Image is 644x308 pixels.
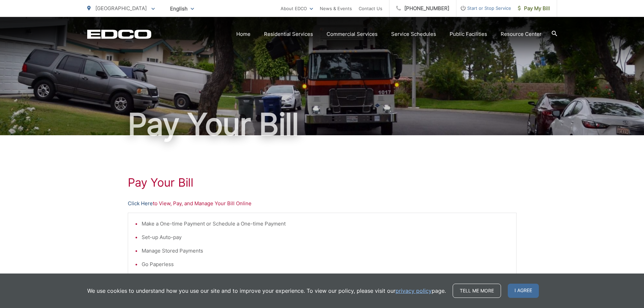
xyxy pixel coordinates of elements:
[142,260,509,268] li: Go Paperless
[128,176,517,189] h1: Pay Your Bill
[453,284,501,298] a: Tell me more
[142,220,509,228] li: Make a One-time Payment or Schedule a One-time Payment
[450,30,487,38] a: Public Facilities
[236,30,251,38] a: Home
[327,30,378,38] a: Commercial Services
[359,4,382,13] a: Contact Us
[165,3,199,15] span: English
[128,199,153,208] a: Click Here
[501,30,542,38] a: Resource Center
[142,247,509,255] li: Manage Stored Payments
[264,30,313,38] a: Residential Services
[396,287,432,295] a: privacy policy
[518,4,550,13] span: Pay My Bill
[142,233,509,241] li: Set-up Auto-pay
[87,29,151,39] a: EDCD logo. Return to the homepage.
[508,284,539,298] span: I agree
[128,199,517,208] p: to View, Pay, and Manage Your Bill Online
[87,287,446,295] p: We use cookies to understand how you use our site and to improve your experience. To view our pol...
[95,5,147,11] span: [GEOGRAPHIC_DATA]
[281,4,313,13] a: About EDCO
[320,4,352,13] a: News & Events
[87,108,557,141] h1: Pay Your Bill
[391,30,436,38] a: Service Schedules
